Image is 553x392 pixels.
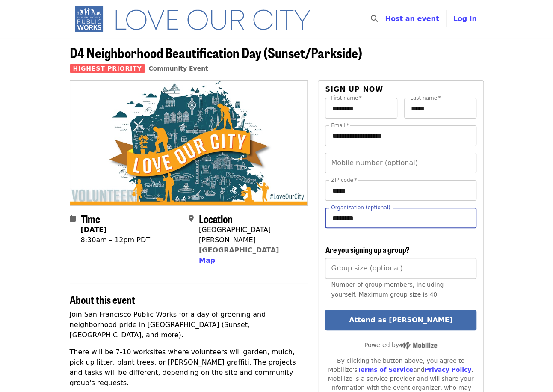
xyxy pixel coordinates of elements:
input: Mobile number (optional) [325,153,476,173]
label: Last name [410,95,441,101]
button: Attend as [PERSON_NAME] [325,310,476,330]
input: Last name [404,98,476,119]
button: Map [199,255,215,266]
button: Log in [446,10,483,27]
img: D4 Neighborhood Beautification Day (Sunset/Parkside) organized by SF Public Works [70,81,308,205]
label: Email [331,123,349,128]
input: Search [382,9,389,29]
span: Are you signing up a group? [325,244,409,255]
span: Location [199,211,233,226]
span: Highest Priority [70,64,145,73]
input: Organization (optional) [325,208,476,228]
i: search icon [370,15,377,23]
input: ZIP code [325,180,476,201]
i: map-marker-alt icon [189,214,194,223]
a: Privacy Policy [424,366,471,373]
div: [GEOGRAPHIC_DATA][PERSON_NAME] [199,225,301,245]
input: [object Object] [325,258,476,279]
i: calendar icon [70,214,76,223]
input: Email [325,125,476,146]
span: Sign up now [325,85,383,93]
span: Powered by [364,342,437,348]
label: First name [331,95,362,101]
span: Number of group members, including yourself. Maximum group size is 40 [331,281,444,298]
div: 8:30am – 12pm PDT [81,235,150,245]
span: Map [199,256,215,264]
img: SF Public Works - Home [70,5,323,33]
p: There will be 7-10 worksites where volunteers will garden, mulch, pick up litter, plant trees, or... [70,347,308,388]
span: Time [81,211,100,226]
strong: [DATE] [81,226,107,234]
label: ZIP code [331,178,357,183]
span: About this event [70,292,135,307]
a: [GEOGRAPHIC_DATA] [199,246,279,254]
a: Host an event [385,15,439,23]
input: First name [325,98,397,119]
span: Log in [453,15,476,23]
p: Join San Francisco Public Works for a day of greening and neighborhood pride in [GEOGRAPHIC_DATA]... [70,309,308,340]
a: Community Event [148,65,208,72]
span: D4 Neighborhood Beautification Day (Sunset/Parkside) [70,42,362,62]
img: Powered by Mobilize [399,342,437,349]
label: Organization (optional) [331,205,390,210]
a: Terms of Service [357,366,413,373]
